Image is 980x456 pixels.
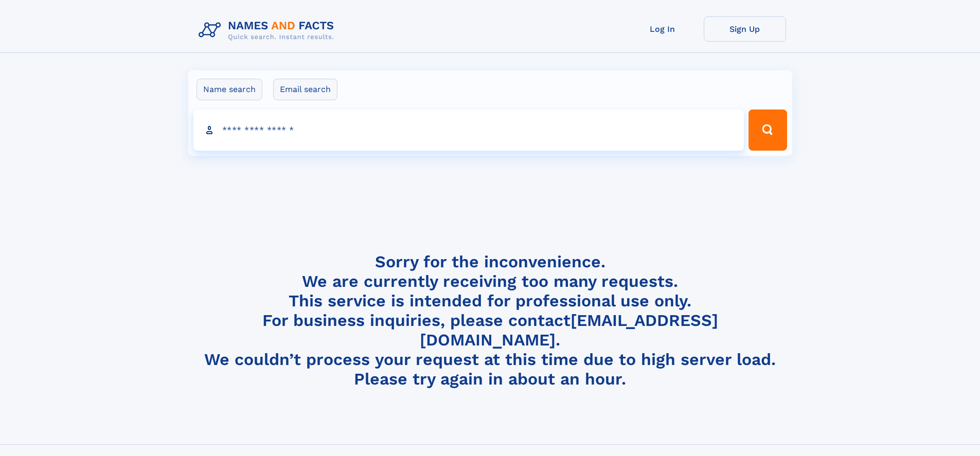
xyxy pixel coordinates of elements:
[420,311,718,350] a: [EMAIL_ADDRESS][DOMAIN_NAME]
[749,110,787,151] button: Search Button
[193,110,744,151] input: search input
[621,16,704,42] a: Log In
[194,16,343,44] img: Logo Names and Facts
[273,79,337,100] label: Email search
[197,79,262,100] label: Name search
[194,252,786,389] h4: Sorry for the inconvenience. We are currently receiving too many requests. This service is intend...
[704,16,786,42] a: Sign Up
